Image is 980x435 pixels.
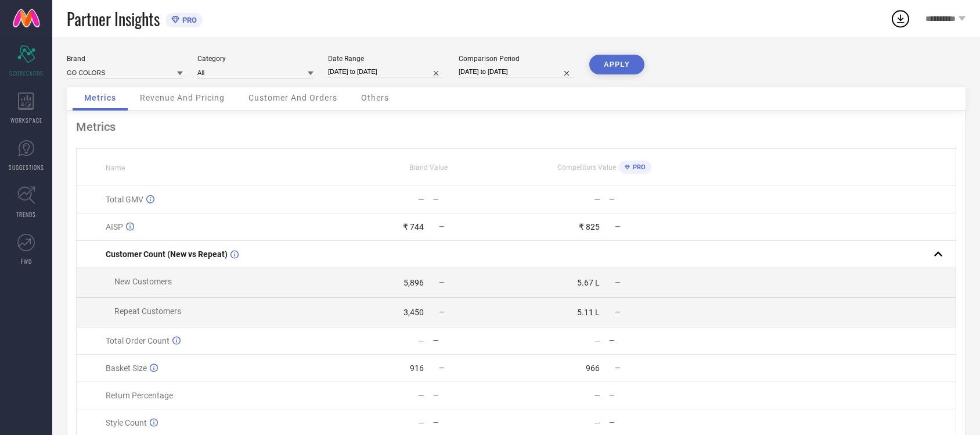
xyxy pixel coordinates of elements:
[106,249,228,259] span: Customer Count (New vs Repeat)
[403,308,424,317] div: 3,450
[106,336,170,345] span: Total Order Count
[106,164,125,172] span: Name
[594,391,600,400] div: —
[439,223,444,231] span: —
[433,337,516,345] div: —
[361,93,389,102] span: Others
[140,93,225,102] span: Revenue And Pricing
[9,163,44,172] span: SUGGESTIONS
[615,279,620,287] span: —
[409,163,448,172] span: Brand Value
[106,418,147,427] span: Style Count
[594,195,600,204] div: —
[615,308,620,316] span: —
[403,278,424,287] div: 5,896
[433,195,516,204] div: —
[439,308,444,316] span: —
[577,308,600,317] div: 5.11 L
[106,391,173,400] span: Return Percentage
[459,66,575,78] input: Select comparison period
[439,364,444,372] span: —
[594,336,600,345] div: —
[589,55,644,74] button: APPLY
[197,55,314,63] div: Category
[410,363,424,373] div: 916
[439,279,444,287] span: —
[328,66,444,78] input: Select date range
[9,69,44,77] span: SCORECARDS
[579,222,600,231] div: ₹ 825
[433,419,516,427] div: —
[577,278,600,287] div: 5.67 L
[890,8,911,29] div: Open download list
[418,418,424,427] div: —
[106,195,143,204] span: Total GMV
[609,337,691,345] div: —
[630,163,646,171] span: PRO
[418,336,424,345] div: —
[609,419,691,427] div: —
[114,306,181,316] span: Repeat Customers
[328,55,444,63] div: Date Range
[179,16,197,24] span: PRO
[433,391,516,400] div: —
[76,120,956,134] div: Metrics
[248,93,337,102] span: Customer And Orders
[418,391,424,400] div: —
[609,195,691,204] div: —
[16,210,36,219] span: TRENDS
[586,363,600,373] div: 966
[21,257,32,266] span: FWD
[106,222,123,231] span: AISP
[615,223,620,231] span: —
[84,93,116,102] span: Metrics
[557,163,616,172] span: Competitors Value
[114,277,172,286] span: New Customers
[594,418,600,427] div: —
[418,195,424,204] div: —
[67,7,160,31] span: Partner Insights
[67,55,183,63] div: Brand
[106,363,147,373] span: Basket Size
[403,222,424,231] div: ₹ 744
[459,55,575,63] div: Comparison Period
[615,364,620,372] span: —
[609,391,691,400] div: —
[10,116,42,124] span: WORKSPACE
